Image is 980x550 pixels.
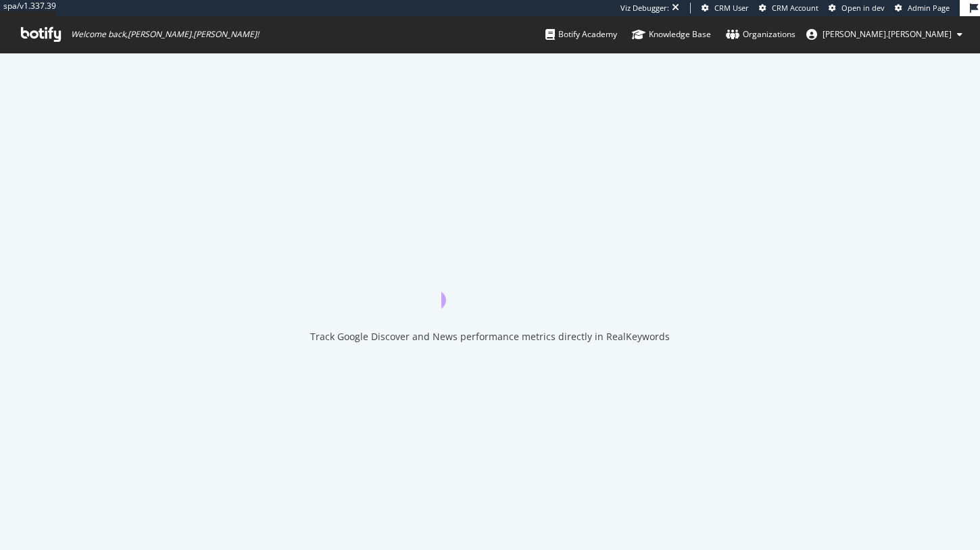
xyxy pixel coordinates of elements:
button: [PERSON_NAME].[PERSON_NAME] [795,24,973,45]
span: Admin Page [908,3,950,13]
a: Knowledge Base [632,16,711,53]
div: Botify Academy [545,28,617,41]
span: jessica.jordan [823,28,952,40]
span: CRM User [714,3,749,13]
a: Botify Academy [545,16,617,53]
div: Track Google Discover and News performance metrics directly in RealKeywords [310,330,670,343]
span: Welcome back, [PERSON_NAME].[PERSON_NAME] ! [71,29,259,40]
div: Organizations [726,28,795,41]
div: Viz Debugger: [620,3,669,13]
a: Open in dev [829,3,885,13]
a: CRM Account [759,3,818,13]
span: Open in dev [841,3,885,13]
div: Knowledge Base [632,28,711,41]
div: animation [441,260,539,308]
a: Organizations [726,16,795,53]
span: CRM Account [772,3,818,13]
a: Admin Page [895,3,950,13]
a: CRM User [702,3,749,13]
